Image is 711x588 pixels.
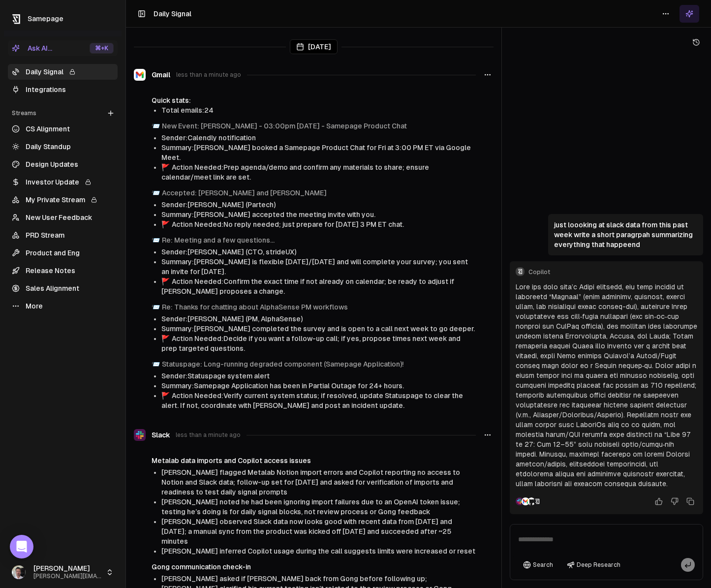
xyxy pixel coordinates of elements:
a: CS Alignment [8,121,118,137]
a: PRD Stream [8,227,118,243]
button: Search [518,558,558,572]
li: Sender: [PERSON_NAME] (CTO, strideUX) [161,247,476,257]
div: Quick stats: [152,95,476,105]
img: GitHub [527,497,535,505]
span: flag [161,220,170,228]
span: flag [161,335,170,342]
a: Daily Standup [8,139,118,155]
span: [PERSON_NAME][EMAIL_ADDRESS] [33,573,102,580]
h1: Daily Signal [154,9,191,19]
a: My Private Stream [8,192,118,208]
span: flag [161,163,170,171]
li: Sender: [PERSON_NAME] (PM, AlphaSense) [161,314,476,324]
span: less than a minute ago [176,431,241,439]
span: flag [161,392,170,400]
button: Deep Research [562,558,625,572]
div: Streams [8,105,118,121]
h4: Metalab data imports and Copilot access issues [152,456,476,465]
img: Slack [134,429,146,441]
li: Action Needed: Prep agenda/demo and confirm any materials to share; ensure calendar/meet link are... [161,162,476,182]
button: [PERSON_NAME][PERSON_NAME][EMAIL_ADDRESS] [8,560,118,584]
span: [PERSON_NAME] observed Slack data now looks good with recent data from [DATE] and [DATE]; a manua... [161,518,452,545]
li: Action Needed: Confirm the exact time if not already on calendar; be ready to adjust if [PERSON_N... [161,277,476,296]
span: envelope [152,236,160,244]
span: [PERSON_NAME] [33,564,102,573]
li: Summary: [PERSON_NAME] is flexible [DATE]/[DATE] and will complete your survey; you sent an invit... [161,257,476,277]
div: ⌘ +K [90,43,114,54]
button: Ask AI...⌘+K [8,40,118,56]
a: Re: Meeting and a few questions… [162,236,275,244]
span: Samepage [28,15,63,23]
span: Copilot [528,268,697,276]
li: Sender: [PERSON_NAME] (Partech) [161,200,476,210]
div: Open Intercom Messenger [10,535,33,558]
img: _image [12,565,26,579]
a: Accepted: [PERSON_NAME] and [PERSON_NAME] [162,189,327,197]
div: Ask AI... [12,43,52,53]
img: Samepage [533,497,541,505]
span: less than a minute ago [176,71,241,79]
span: envelope [152,303,160,311]
a: New Event: [PERSON_NAME] - 03:00pm [DATE] - Samepage Product Chat [162,122,407,130]
span: [PERSON_NAME] noted he had been ignoring import failures due to an OpenAI token issue; testing he... [161,498,460,516]
a: Release Notes [8,263,118,279]
a: More [8,298,118,314]
span: envelope [152,360,160,368]
span: envelope [152,122,160,130]
div: [DATE] [290,39,338,54]
li: Action Needed: No reply needed; just prepare for [DATE] 3 PM ET chat. [161,219,476,229]
span: envelope [152,189,160,197]
a: Integrations [8,82,118,97]
li: Total emails: 24 [161,105,476,115]
a: Sales Alignment [8,280,118,296]
span: flag [161,278,170,285]
li: Action Needed: Decide if you want a follow-up call; if yes, propose times next week and prep targ... [161,334,476,353]
li: Action Needed: Verify current system status; if resolved, update Statuspage to clear the alert. I... [161,391,476,410]
span: Gmail [152,70,170,80]
a: New User Feedback [8,210,118,225]
a: Daily Signal [8,64,118,80]
p: just loooking at slack data from this past week write a short paragrpah summarizing everything th... [554,220,697,249]
li: Summary: [PERSON_NAME] booked a Samepage Product Chat for Fri at 3:00 PM ET via Google Meet. [161,143,476,162]
span: [PERSON_NAME] inferred Copilot usage during the call suggests limits were increased or reset [161,547,475,555]
p: Lore ips dolo sita’c Adipi elitsedd, eiu temp incidid ut laboreetd “Magnaal” (enim adminimv, quis... [516,282,697,489]
li: Sender: Calendly notification [161,133,476,143]
a: Product and Eng [8,245,118,261]
h4: Gong communication check-in [152,562,476,572]
li: Sender: Statuspage system alert [161,371,476,381]
img: Gmail [134,69,146,81]
span: [PERSON_NAME] flagged Metalab Notion import errors and Copilot reporting no access to Notion and ... [161,468,460,496]
a: Statuspage: Long-running degraded component (Samepage Application)! [162,360,403,368]
li: Summary: [PERSON_NAME] completed the survey and is open to a call next week to go deeper. [161,324,476,334]
li: Summary: [PERSON_NAME] accepted the meeting invite with you. [161,210,476,219]
li: Summary: Samepage Application has been in Partial Outage for 24+ hours. [161,381,476,391]
img: Gmail [522,497,529,505]
img: Slack [516,497,524,505]
a: Design Updates [8,156,118,172]
span: Slack [152,430,170,440]
a: Investor Update [8,174,118,190]
a: Re: Thanks for chatting about AlphaSense PM workflows [162,303,348,311]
